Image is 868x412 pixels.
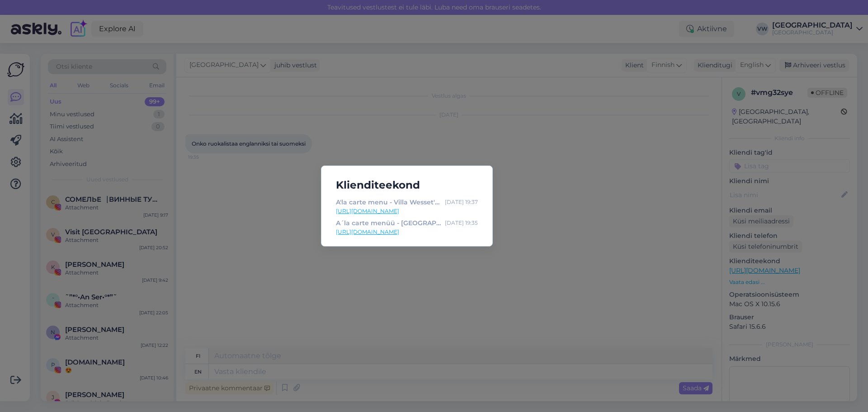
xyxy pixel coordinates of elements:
[445,218,478,228] div: [DATE] 19:35
[336,207,478,215] a: [URL][DOMAIN_NAME]
[445,197,478,207] div: [DATE] 19:37
[329,177,485,194] h5: Klienditeekond
[336,197,441,207] div: A'la carte menu - Villa Wesset's Taste Experiences
[336,218,441,228] div: A´la carte menüü - [GEOGRAPHIC_DATA] maitseelamused
[336,228,478,236] a: [URL][DOMAIN_NAME]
